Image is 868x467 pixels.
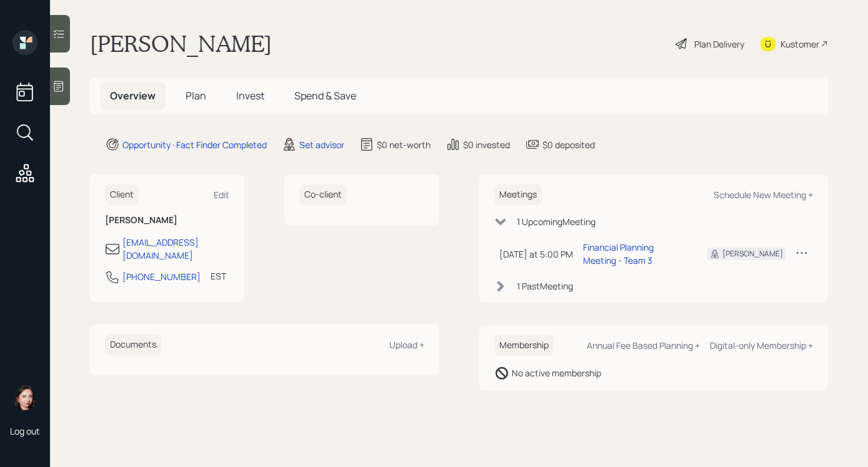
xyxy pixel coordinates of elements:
span: Overview [110,89,156,103]
span: Plan [186,89,206,103]
div: Kustomer [781,38,819,51]
div: [EMAIL_ADDRESS][DOMAIN_NAME] [122,236,229,262]
h6: Client [105,184,139,205]
div: $0 invested [463,138,510,151]
div: Set advisor [299,138,344,151]
div: $0 net-worth [377,138,431,151]
h6: [PERSON_NAME] [105,215,229,226]
div: Edit [214,189,229,201]
div: 1 Past Meeting [517,279,573,293]
div: Financial Planning Meeting - Team 3 [583,241,688,267]
h6: Co-client [299,184,347,205]
h6: Membership [494,335,554,356]
span: Spend & Save [294,89,356,103]
div: [PERSON_NAME] [722,248,783,259]
div: Upload + [389,339,424,351]
img: aleksandra-headshot.png [12,385,37,410]
div: Opportunity · Fact Finder Completed [122,138,267,151]
h6: Meetings [494,184,542,205]
div: Schedule New Meeting + [714,189,813,201]
div: Log out [10,425,40,437]
div: Digital-only Membership + [710,339,813,351]
h6: Documents [105,334,161,355]
div: Plan Delivery [694,38,744,51]
h1: [PERSON_NAME] [90,30,272,58]
div: Annual Fee Based Planning + [587,339,700,351]
div: 1 Upcoming Meeting [517,215,596,228]
div: [PHONE_NUMBER] [122,270,201,283]
div: [DATE] at 5:00 PM [499,248,573,261]
div: $0 deposited [542,138,595,151]
div: No active membership [512,366,601,379]
span: Invest [236,89,264,103]
div: EST [211,269,226,283]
